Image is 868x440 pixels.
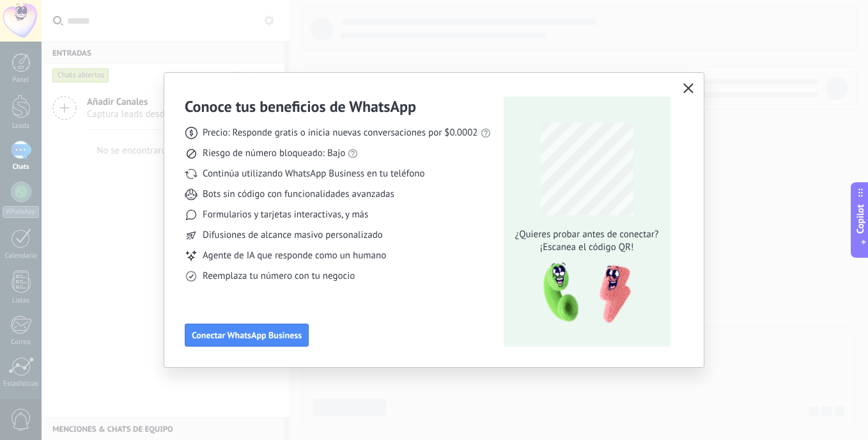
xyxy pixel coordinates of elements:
button: Conectar WhatsApp Business [185,324,309,347]
span: Agente de IA que responde como un humano [203,249,386,262]
span: ¡Escanea el código QR! [511,241,662,254]
span: Continúa utilizando WhatsApp Business en tu teléfono [203,168,424,180]
span: Conectar WhatsApp Business [192,331,302,340]
span: Precio: Responde gratis o inicia nuevas conversaciones por $0.0002 [203,127,478,139]
span: Copilot [854,205,867,234]
span: Difusiones de alcance masivo personalizado [203,229,383,242]
h3: Conoce tus beneficios de WhatsApp [185,97,416,116]
span: ¿Quieres probar antes de conectar? [511,228,662,241]
span: Formularios y tarjetas interactivas, y más [203,208,368,221]
span: Reemplaza tu número con tu negocio [203,270,355,283]
span: Bots sin código con funcionalidades avanzadas [203,188,394,201]
span: Riesgo de número bloqueado: Bajo [203,147,345,160]
img: qr-pic-1x.png [532,259,633,327]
